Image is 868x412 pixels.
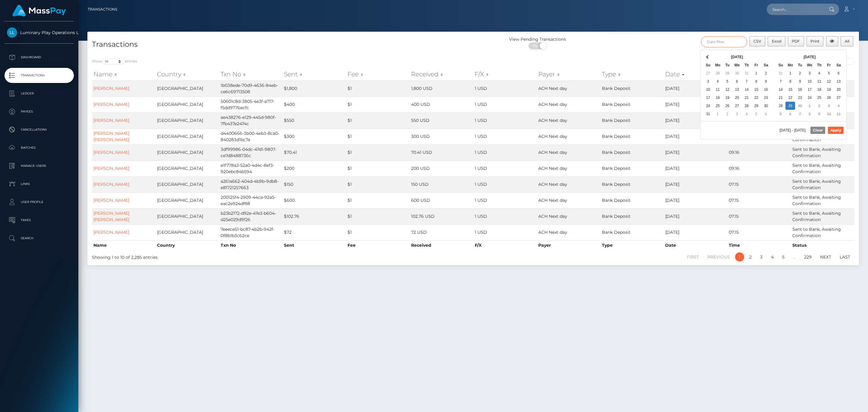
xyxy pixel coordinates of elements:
[282,208,346,224] td: $102.76
[473,68,537,80] th: F/X: activate to sort column ascending
[810,127,825,134] button: Clear
[751,61,761,69] th: Fr
[219,68,283,80] th: Txn No: activate to sort column ascending
[761,102,771,110] td: 30
[410,160,473,176] td: 200 USD
[88,3,117,16] a: Transactions
[805,69,814,77] td: 3
[664,240,727,250] th: Date
[834,77,843,85] td: 13
[537,68,600,80] th: Payer: activate to sort column ascending
[92,240,156,250] th: Name
[93,182,129,187] a: [PERSON_NAME]
[791,160,854,176] td: Sent to Bank, Awaiting Confirmation
[7,107,71,116] p: Payees
[768,252,777,261] a: 4
[735,252,744,261] a: 1
[92,58,137,65] label: Show entries
[727,224,791,240] td: 07:15
[219,128,283,144] td: d4400666-3b00-4eb3-8ca0-840283d1bc7a
[834,85,843,93] td: 20
[93,86,129,91] a: [PERSON_NAME]
[664,160,727,176] td: [DATE]
[282,68,346,80] th: Sent: activate to sort column ascending
[732,93,742,102] td: 20
[600,176,664,192] td: Bank Deposit
[7,53,71,62] p: Dashboard
[727,192,791,208] td: 07:15
[600,224,664,240] td: Bank Deposit
[5,231,74,246] a: Search
[219,81,283,97] td: 1b038ede-70d9-4636-84eb-ce6c69713508
[834,102,843,110] td: 4
[824,85,834,93] td: 19
[814,61,824,69] th: Th
[156,208,219,224] td: [GEOGRAPHIC_DATA]
[761,69,771,77] td: 2
[7,143,71,152] p: Batches
[742,69,751,77] td: 31
[713,85,722,93] td: 11
[826,36,838,46] button: Column visibility
[473,160,537,176] td: 1 USD
[538,198,567,203] span: ACH Next day
[92,39,469,50] h4: Transactions
[703,69,713,77] td: 27
[703,85,713,93] td: 10
[219,224,283,240] td: 7eeece51-bc87-4b2b-942f-0f8b1b3c62ce
[92,252,404,261] div: Showing 1 to 10 of 2,285 entries
[346,160,410,176] td: $1
[93,230,129,235] a: [PERSON_NAME]
[761,93,771,102] td: 23
[538,214,567,219] span: ACH Next day
[732,69,742,77] td: 30
[538,102,567,107] span: ACH Next day
[722,102,732,110] td: 26
[824,102,834,110] td: 3
[93,102,129,107] a: [PERSON_NAME]
[785,69,795,77] td: 1
[732,61,742,69] th: We
[824,110,834,118] td: 10
[282,160,346,176] td: $200
[742,93,751,102] td: 21
[814,102,824,110] td: 2
[538,150,567,155] span: ACH Next day
[410,128,473,144] td: 300 USD
[761,77,771,85] td: 9
[282,81,346,97] td: $1,800
[785,53,834,61] th: [DATE]
[845,39,849,43] span: All
[727,160,791,176] td: 09:16
[93,150,129,155] a: [PERSON_NAME]
[664,128,727,144] td: [DATE]
[750,36,766,46] button: CSV
[703,77,713,85] td: 3
[346,113,410,128] td: $1
[791,144,854,160] td: Sent to Bank, Awaiting Confirmation
[761,85,771,93] td: 16
[410,192,473,208] td: 600 USD
[282,144,346,160] td: $70.41
[473,224,537,240] td: 1 USD
[664,192,727,208] td: [DATE]
[473,36,602,43] div: View Pending Transactions
[722,110,732,118] td: 2
[600,68,664,80] th: Type: activate to sort column ascending
[836,252,854,261] a: Last
[834,61,843,69] th: Sa
[156,81,219,97] td: [GEOGRAPHIC_DATA]
[785,85,795,93] td: 15
[732,85,742,93] td: 13
[282,240,346,250] th: Sent
[664,97,727,113] td: [DATE]
[410,144,473,160] td: 70.41 USD
[600,208,664,224] td: Bank Deposit
[282,176,346,192] td: $150
[795,85,805,93] td: 16
[824,93,834,102] td: 26
[156,224,219,240] td: [GEOGRAPHIC_DATA]
[219,240,283,250] th: Txn No
[219,160,283,176] td: e1f778a3-52a0-4d4c-8ef3-920ebc84b594
[346,192,410,208] td: $1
